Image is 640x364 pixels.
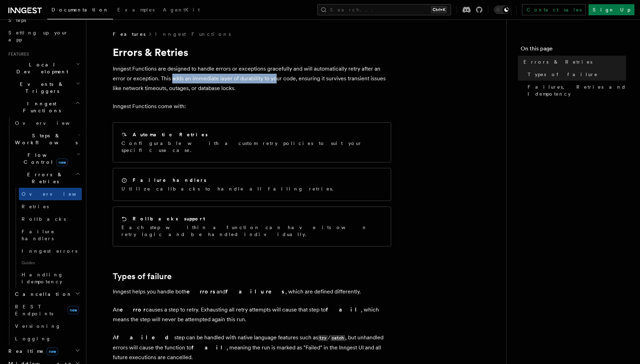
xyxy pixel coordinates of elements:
[15,336,51,341] span: Logging
[12,117,82,129] a: Overview
[588,4,634,15] a: Sign Up
[12,149,82,168] button: Flow Controlnew
[12,171,76,185] span: Errors & Retries
[6,61,76,75] span: Local Development
[19,200,82,213] a: Retries
[56,159,68,166] span: new
[6,348,58,355] span: Realtime
[19,268,82,288] a: Handling idempotency
[19,213,82,225] a: Rollbacks
[22,216,66,222] span: Rollbacks
[6,58,82,78] button: Local Development
[326,306,361,313] strong: fail
[113,46,391,58] h1: Errors & Retries
[121,140,382,154] p: Configurable with a custom retry policies to suit your specific use case.
[22,272,63,284] span: Handling idempotency
[121,224,382,238] p: Each step within a function can have its own retry logic and be handled individually.
[120,306,146,313] strong: error
[318,335,328,341] code: try
[331,335,345,341] code: catch
[22,191,93,197] span: Overview
[12,291,72,298] span: Cancellation
[113,102,391,111] p: Inngest Functions come with:
[47,2,113,19] a: Documentation
[12,132,78,146] span: Steps & Workflows
[6,81,76,95] span: Events & Triggers
[117,7,155,13] span: Examples
[187,288,216,295] strong: errors
[12,129,82,149] button: Steps & Workflows
[52,7,109,13] span: Documentation
[12,152,77,165] span: Flow Control
[6,97,82,117] button: Inngest Functions
[117,334,174,341] strong: failed
[12,288,82,300] button: Cancellation
[113,168,391,201] a: Failure handlersUtilize callbacks to handle all failing retries.
[226,288,285,295] strong: failures
[113,31,145,38] span: Features
[6,51,29,57] span: Features
[133,215,205,222] h2: Rollbacks support
[523,58,592,65] span: Errors & Retries
[19,188,82,200] a: Overview
[15,120,87,126] span: Overview
[6,100,75,114] span: Inngest Functions
[6,78,82,97] button: Events & Triggers
[8,30,68,42] span: Setting up your app
[6,345,82,357] button: Realtimenew
[15,304,53,316] span: REST Endpoints
[22,248,77,254] span: Inngest errors
[528,71,598,78] span: Types of failure
[121,185,338,192] p: Utilize callbacks to handle all failing retries.
[19,225,82,245] a: Failure handlers
[15,323,61,329] span: Versioning
[6,117,82,345] div: Inngest Functions
[12,168,82,188] button: Errors & Retries
[68,306,79,314] span: new
[494,6,511,14] button: Toggle dark mode
[113,64,391,93] p: Inngest Functions are designed to handle errors or exceptions gracefully and will automatically r...
[12,188,82,288] div: Errors & Retries
[12,300,82,320] a: REST Endpointsnew
[155,31,231,38] a: Inngest Functions
[159,2,204,19] a: AgentKit
[431,6,447,13] kbd: Ctrl+K
[521,56,626,68] a: Errors & Retries
[191,344,227,351] strong: fail
[525,81,626,100] a: Failures, Retries and Idempotency
[22,229,55,241] span: Failure handlers
[113,207,391,246] a: Rollbacks supportEach step within a function can have its own retry logic and be handled individu...
[113,305,391,324] p: An causes a step to retry. Exhausting all retry attempts will cause that step to , which means th...
[163,7,200,13] span: AgentKit
[47,348,58,355] span: new
[522,4,586,15] a: Contact sales
[525,68,626,81] a: Types of failure
[133,131,208,138] h2: Automatic Retries
[133,177,206,184] h2: Failure handlers
[113,333,391,362] p: A step can be handled with native language features such as / , but unhandled errors will cause t...
[113,287,391,297] p: Inngest helps you handle both and , which are defined differently.
[6,26,82,46] a: Setting up your app
[317,4,451,15] button: Search...Ctrl+K
[19,257,82,268] span: Guides
[528,83,626,97] span: Failures, Retries and Idempotency
[19,245,82,257] a: Inngest errors
[12,320,82,332] a: Versioning
[22,204,49,209] span: Retries
[521,45,626,56] h4: On this page
[113,2,159,19] a: Examples
[12,332,82,345] a: Logging
[113,272,172,281] a: Types of failure
[113,122,391,162] a: Automatic RetriesConfigurable with a custom retry policies to suit your specific use case.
